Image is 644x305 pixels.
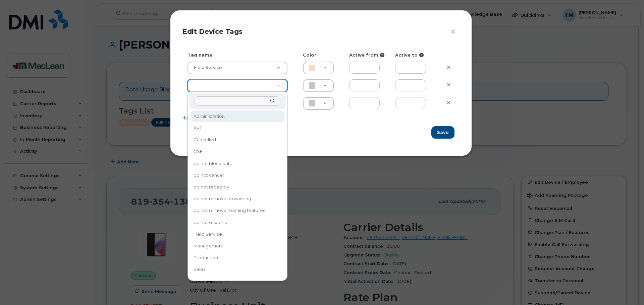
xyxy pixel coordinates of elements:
div: do not remove roaming features [191,206,284,216]
div: AVT [191,123,284,133]
div: Management [191,241,284,251]
div: CSE [191,147,284,157]
div: do not cancel [191,170,284,180]
div: do not block data [191,158,284,169]
div: Sales [191,264,284,275]
div: Field Service [191,229,284,239]
div: Administration [191,111,284,122]
div: Production [191,252,284,263]
div: do not suspend [191,217,284,228]
div: do not remove forwarding [191,194,284,204]
div: Spare [191,276,284,287]
div: do not redeploy [191,182,284,192]
div: Cancelled [191,135,284,145]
